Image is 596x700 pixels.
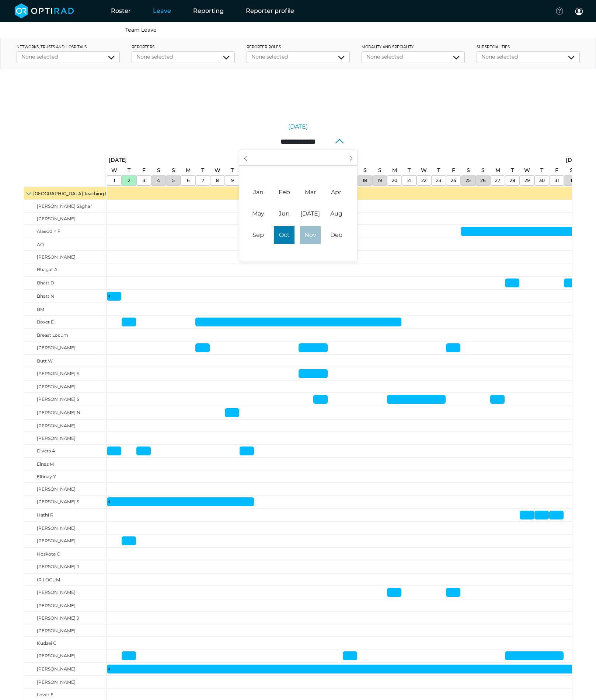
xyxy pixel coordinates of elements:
[37,293,54,299] span: Bhatt N
[214,176,221,185] a: October 8, 2025
[37,474,56,479] span: Eltinay Y
[508,176,517,185] a: October 28, 2025
[37,254,76,260] span: [PERSON_NAME]
[37,216,76,221] span: [PERSON_NAME]
[37,666,76,672] span: [PERSON_NAME]
[200,176,206,185] a: October 7, 2025
[37,280,54,286] span: Bhatt D
[37,640,56,646] span: Kudzai C
[523,176,531,185] a: October 29, 2025
[509,165,516,176] a: October 28, 2025
[141,176,147,185] a: October 3, 2025
[362,44,465,50] label: Modality and Speciality
[37,499,79,504] span: [PERSON_NAME] S
[326,205,346,223] span: August 1, 2025
[286,154,310,162] input: Year
[537,176,547,185] a: October 30, 2025
[37,525,76,531] span: [PERSON_NAME]
[37,615,79,621] span: [PERSON_NAME] J
[465,165,472,176] a: October 25, 2025
[251,53,345,61] div: None selected
[569,176,574,185] a: November 1, 2025
[376,165,383,176] a: October 19, 2025
[480,165,487,176] a: October 26, 2025
[33,191,138,196] span: [GEOGRAPHIC_DATA] Teaching Hospitals Trust
[37,551,60,557] span: Hoskote C
[406,165,412,176] a: October 21, 2025
[288,122,308,131] a: [DATE]
[109,165,119,176] a: October 1, 2025
[37,448,55,454] span: Divers A
[37,371,79,376] span: [PERSON_NAME] S
[140,165,147,176] a: October 3, 2025
[37,267,57,272] span: Bhagat A
[155,176,162,185] a: October 4, 2025
[248,183,269,201] span: January 1, 2025
[464,176,473,185] a: October 25, 2025
[326,226,346,244] span: December 1, 2025
[450,165,457,176] a: October 24, 2025
[568,165,575,176] a: November 1, 2025
[37,345,76,350] span: [PERSON_NAME]
[390,165,399,176] a: October 20, 2025
[553,176,561,185] a: October 31, 2025
[274,205,294,223] span: June 1, 2025
[494,165,502,176] a: October 27, 2025
[37,512,53,518] span: Hathi R
[326,183,346,201] span: April 1, 2025
[17,44,120,50] label: networks, trusts and hospitals
[107,155,129,165] a: October 1, 2025
[37,396,79,402] span: [PERSON_NAME] S
[37,628,76,633] span: [PERSON_NAME]
[229,176,236,185] a: October 9, 2025
[300,183,321,201] span: March 1, 2025
[37,577,60,582] span: IR LOCUM
[564,155,586,165] a: November 1, 2025
[435,165,442,176] a: October 23, 2025
[37,242,44,247] span: AO
[37,203,92,209] span: [PERSON_NAME] Saghar
[37,589,76,595] span: [PERSON_NAME]
[248,226,269,244] span: September 1, 2025
[37,538,76,543] span: [PERSON_NAME]
[125,27,157,33] a: Team Leave
[199,165,206,176] a: October 7, 2025
[376,176,384,185] a: October 19, 2025
[37,307,44,312] span: BM
[478,176,487,185] a: October 26, 2025
[37,228,60,234] span: Alaeddin F
[361,176,369,185] a: October 18, 2025
[37,653,76,658] span: [PERSON_NAME]
[185,176,191,185] a: October 6, 2025
[37,435,76,441] span: [PERSON_NAME]
[37,423,76,428] span: [PERSON_NAME]
[37,319,55,325] span: Boxer D
[405,176,413,185] a: October 21, 2025
[274,183,294,201] span: February 1, 2025
[366,53,460,61] div: None selected
[390,176,399,185] a: October 20, 2025
[136,53,230,61] div: None selected
[126,165,132,176] a: October 2, 2025
[37,358,53,364] span: Butt W
[477,44,580,50] label: Subspecialities
[481,53,575,61] div: None selected
[126,176,132,185] a: October 2, 2025
[522,165,532,176] a: October 29, 2025
[37,692,53,697] span: Lovat E
[434,176,443,185] a: October 23, 2025
[112,176,117,185] a: October 1, 2025
[37,603,76,608] span: [PERSON_NAME]
[132,44,235,50] label: Reporters
[300,205,321,223] span: July 1, 2025
[229,165,236,176] a: October 9, 2025
[184,165,192,176] a: October 6, 2025
[300,226,321,244] span: November 1, 2025
[419,165,429,176] a: October 22, 2025
[37,332,68,338] span: Breast Locum
[539,165,545,176] a: October 30, 2025
[170,176,177,185] a: October 5, 2025
[274,226,294,244] span: October 1, 2025
[37,564,79,569] span: [PERSON_NAME] J
[213,165,222,176] a: October 8, 2025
